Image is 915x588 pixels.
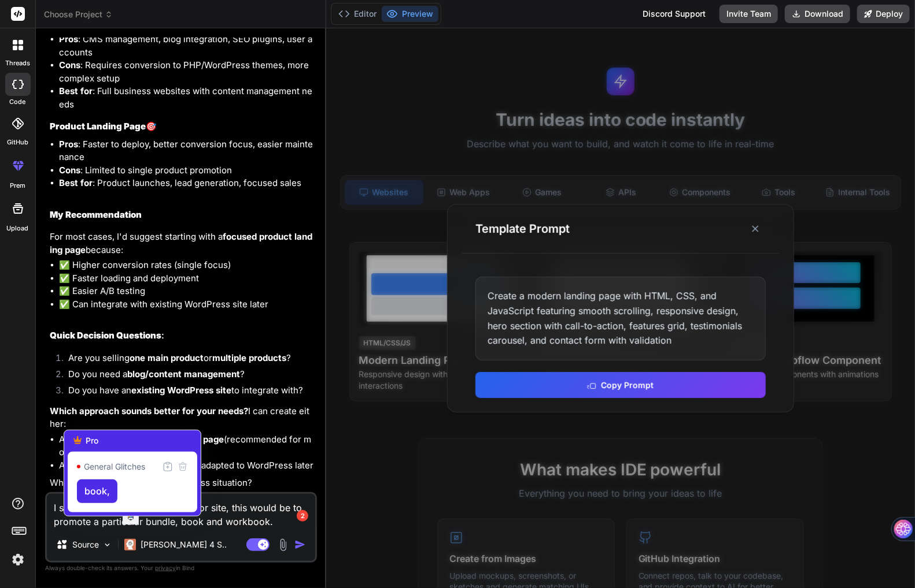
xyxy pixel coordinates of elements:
h3: Template Prompt [475,221,570,237]
strong: Pros [59,139,78,150]
strong: Product Landing Page [50,121,146,132]
strong: multiple products [212,352,286,363]
textarea: I sell my books direct on my author site, this would be to promote a particular bundle, book and ... [47,494,315,529]
div: Domain Overview [44,68,104,76]
button: Deploy [857,5,910,23]
label: Upload [7,224,29,233]
img: attachment [276,538,290,552]
li: : Faster to deploy, better conversion focus, easier maintenance [59,138,315,164]
li: ✅ Easier A/B testing [59,285,315,298]
li: : CMS management, blog integration, SEO plugins, user accounts [59,33,315,59]
img: tab_domain_overview_orange.svg [31,67,40,76]
img: settings [8,550,28,570]
p: Source [72,539,99,550]
p: Always double-check its answers. Your in Bind [45,563,317,574]
li: ✅ Higher conversion rates (single focus) [59,259,315,272]
strong: one main product [130,352,204,363]
button: Copy Prompt [475,372,766,398]
span: Choose Project [44,9,113,20]
div: Domain: [DOMAIN_NAME] [30,30,127,39]
li: ✅ Can integrate with existing WordPress site later [59,298,315,311]
li: A that can be adapted to WordPress later [59,459,315,472]
li: Are you selling or ? [59,352,315,368]
div: Keywords by Traffic [128,68,195,76]
strong: Pros [59,34,78,44]
strong: Best for [59,85,93,96]
img: website_grey.svg [19,30,28,39]
h2: : [50,329,315,343]
strong: Cons [59,165,80,176]
button: Invite Team [720,5,778,23]
label: code [10,97,26,107]
strong: blog/content management [127,369,240,379]
strong: Which approach sounds better for your needs? [50,405,248,416]
li: : Product launches, lead generation, focused sales [59,177,315,190]
label: prem [10,181,25,191]
li: : Requires conversion to PHP/WordPress themes, more complex setup [59,59,315,85]
li: ✅ Faster loading and deployment [59,272,315,285]
li: : Limited to single product promotion [59,164,315,177]
li: A (recommended for most cases) [59,433,315,459]
h3: 🎯 [50,120,315,133]
img: logo_orange.svg [19,18,28,28]
button: Editor [334,6,382,22]
strong: Best for [59,177,93,188]
label: threads [5,58,30,68]
button: Preview [382,6,438,22]
strong: Quick Decision Questions [50,330,161,341]
li: Do you have an to integrate with? [59,384,315,400]
div: Discord Support [636,5,713,23]
strong: Cons [59,59,80,70]
strong: My Recommendation [50,209,142,220]
strong: focused product landing page [50,231,312,255]
strong: existing WordPress site [131,385,231,396]
img: Pick Models [102,540,112,550]
li: Do you need a ? [59,368,315,384]
img: tab_keywords_by_traffic_grey.svg [115,67,124,76]
li: : Full business websites with content management needs [59,85,315,111]
div: Create a modern landing page with HTML, CSS, and JavaScript featuring smooth scrolling, responsiv... [475,277,766,360]
img: icon [294,539,306,550]
p: For most cases, I'd suggest starting with a because: [50,230,315,256]
div: v 4.0.25 [32,18,57,28]
label: GitHub [7,137,28,147]
button: Download [785,5,850,23]
p: [PERSON_NAME] 4 S.. [141,539,227,550]
img: Claude 4 Sonnet [124,539,136,550]
span: privacy [155,564,176,571]
p: What's your specific product/business situation? [50,477,315,490]
p: I can create either: [50,405,315,431]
